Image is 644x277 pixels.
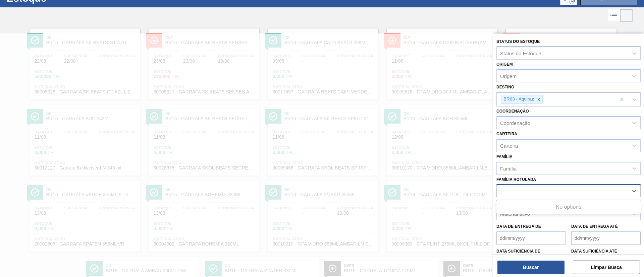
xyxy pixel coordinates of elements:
a: ÍconeOutBR16 - GARRAFA BC AMBAR 355MLData out11/08Suficiência-Próxima Entrega-Estoque0,000 THMate... [501,23,620,99]
div: Status do Estoque [500,50,541,56]
div: Origem [500,73,517,79]
div: Visão em Lista [608,9,620,22]
label: Status do Estoque [496,39,540,44]
label: Data de Entrega até [571,224,618,229]
div: Visão em Cards [620,9,633,22]
label: Data de Entrega de [496,224,541,229]
a: ÍconeOutBR16 - GARRAFA SK BEATS SENSES AZUL 269MLData out23/08Suficiência23/08Próxima Entrega13/0... [144,23,263,99]
label: Família Rotulada [496,177,536,182]
label: Data suficiência até [571,249,617,254]
div: Família [500,165,517,171]
a: ÍconeOkBR16 - GARRAFA SK BEATS GT AZUL 269MLData out22/08Suficiência22/08Próxima Entrega-Estoque5... [24,23,144,99]
a: ÍconeOutBR16 - GARRAFA ORIGINAL/SERRAMALTE 300MLData out11/08Suficiência-Próxima Entrega-Estoque0... [382,23,501,99]
label: Família [496,154,513,159]
label: Data suficiência de [496,249,540,254]
div: Carteira [500,143,518,148]
label: Carteira [496,132,517,136]
div: Coordenação [500,120,530,126]
div: No options [496,201,641,213]
input: dd/mm/yyyy [571,231,641,245]
input: dd/mm/yyyy [496,231,566,245]
div: BR03 - Aquiraz [501,95,535,103]
label: Coordenação [496,109,529,114]
a: ÍconeOkBR16 - GARRAFA CAIPI BEATS 269MLData out09/08Suficiência-Próxima Entrega-Estoque0,000 THMa... [263,23,382,99]
label: Origem [496,62,513,67]
label: Destino [496,85,514,89]
label: Material ativo [496,200,530,204]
